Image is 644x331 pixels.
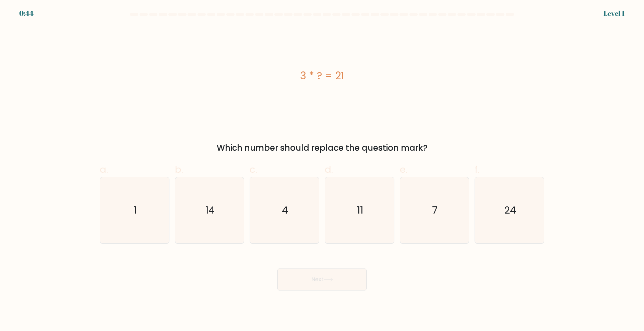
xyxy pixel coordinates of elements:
text: 11 [357,203,363,217]
text: 1 [134,203,137,217]
div: Which number should replace the question mark? [104,142,540,154]
div: 3 * ? = 21 [100,68,544,83]
div: 0:44 [19,8,34,19]
span: e. [400,163,407,176]
span: d. [325,163,333,176]
span: f. [475,163,479,176]
text: 14 [205,203,215,217]
button: Next [277,269,367,290]
text: 7 [432,203,438,217]
text: 4 [282,203,288,217]
span: c. [250,163,257,176]
text: 24 [504,203,516,217]
span: b. [175,163,183,176]
div: Level 1 [604,8,625,19]
span: a. [100,163,108,176]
